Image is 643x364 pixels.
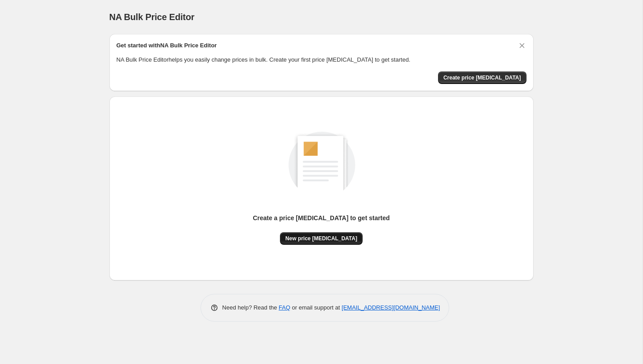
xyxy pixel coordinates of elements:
a: FAQ [279,304,290,311]
p: NA Bulk Price Editor helps you easily change prices in bulk. Create your first price [MEDICAL_DAT... [117,55,526,64]
p: Create a price [MEDICAL_DATA] to get started [253,213,390,222]
span: Need help? Read the [222,304,279,311]
span: NA Bulk Price Editor [109,12,195,22]
span: New price [MEDICAL_DATA] [285,235,357,242]
h2: Get started with NA Bulk Price Editor [117,41,217,50]
button: Dismiss card [518,41,526,50]
button: New price [MEDICAL_DATA] [280,232,363,245]
a: [EMAIL_ADDRESS][DOMAIN_NAME] [342,304,440,311]
span: or email support at [290,304,342,311]
span: Create price [MEDICAL_DATA] [443,74,521,81]
button: Create price change job [438,71,526,84]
